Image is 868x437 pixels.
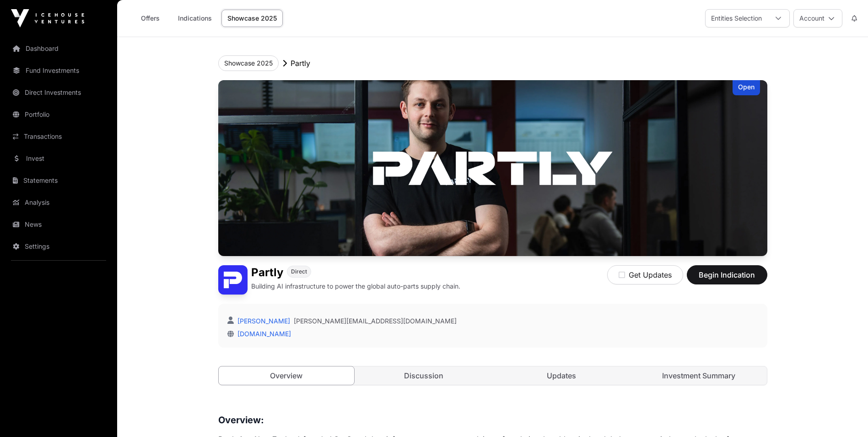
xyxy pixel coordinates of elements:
[7,148,110,169] a: Invest
[698,269,756,280] span: Begin Indication
[294,317,457,326] a: [PERSON_NAME][EMAIL_ADDRESS][DOMAIN_NAME]
[234,330,291,338] a: [DOMAIN_NAME]
[11,9,84,27] img: Icehouse Ventures Logo
[687,265,767,284] button: Begin Indication
[218,80,767,256] img: Partly
[7,214,110,235] a: News
[7,60,110,81] a: Fund Investments
[172,10,218,27] a: Indications
[218,55,279,71] button: Showcase 2025
[219,366,767,385] nav: Tabs
[607,265,683,284] button: Get Updates
[7,38,110,59] a: Dashboard
[251,282,460,291] p: Building AI infrastructure to power the global auto-parts supply chain.
[494,366,630,385] a: Updates
[218,413,767,427] h3: Overview:
[218,265,248,295] img: Partly
[218,366,355,385] a: Overview
[706,10,767,27] div: Entities Selection
[687,274,767,284] a: Begin Indication
[251,265,283,280] h1: Partly
[7,192,110,213] a: Analysis
[221,10,283,27] a: Showcase 2025
[132,10,168,27] a: Offers
[733,80,760,95] div: Open
[291,268,307,275] span: Direct
[7,104,110,125] a: Portfolio
[291,58,310,69] p: Partly
[7,126,110,147] a: Transactions
[236,317,290,325] a: [PERSON_NAME]
[631,366,767,385] a: Investment Summary
[7,236,110,257] a: Settings
[7,170,110,191] a: Statements
[356,366,492,385] a: Discussion
[7,82,110,103] a: Direct Investments
[793,9,842,27] button: Account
